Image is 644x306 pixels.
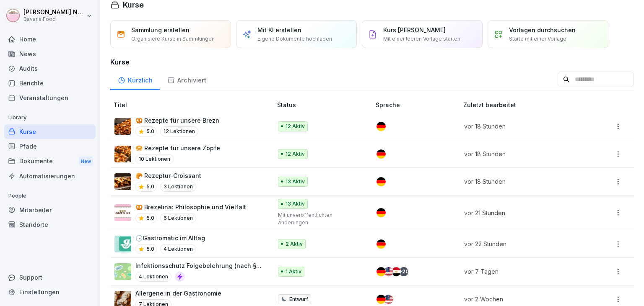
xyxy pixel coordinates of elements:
[135,154,174,164] p: 10 Lektionen
[377,122,386,131] img: de.svg
[377,295,386,304] img: de.svg
[286,268,301,275] p: 1 Aktiv
[160,182,196,192] p: 3 Lektionen
[4,203,96,217] a: Mitarbeiter
[377,267,386,276] img: de.svg
[377,239,386,249] img: de.svg
[278,211,362,226] p: Mit unveröffentlichten Änderungen
[464,149,580,158] p: vor 18 Stunden
[257,35,332,43] p: Eigene Dokumente hochladen
[377,149,386,159] img: de.svg
[131,26,190,34] p: Sammlung erstellen
[377,208,386,217] img: de.svg
[135,234,205,242] p: 🕒Gastromatic im Alltag
[135,203,246,211] p: 🥨 Brezelina: Philosophie und Vielfalt
[160,244,196,254] p: 4 Lektionen
[464,177,580,186] p: vor 18 Stunden
[4,32,96,46] a: Home
[79,157,93,166] div: New
[509,35,566,43] p: Starte mit einer Vorlage
[392,267,401,276] img: eg.svg
[114,173,131,190] img: uiwnpppfzomfnd70mlw8txee.png
[289,296,308,303] p: Entwurf
[4,189,96,203] p: People
[146,245,154,253] p: 5.0
[286,178,305,185] p: 13 Aktiv
[4,46,96,61] a: News
[509,26,576,34] p: Vorlagen durchsuchen
[4,285,96,299] a: Einstellungen
[4,270,96,285] div: Support
[4,124,96,139] a: Kurse
[286,240,303,248] p: 2 Aktiv
[114,146,131,162] img: g80a8fc6kexzniuu9it64ulf.png
[377,177,386,186] img: de.svg
[114,236,131,252] img: zf1diywe2uika4nfqdkmjb3e.png
[135,272,171,282] p: 4 Lektionen
[114,204,131,221] img: fkzffi32ddptk8ye5fwms4as.png
[463,100,590,109] p: Zuletzt bearbeitet
[23,9,85,16] p: [PERSON_NAME] Neurohr
[146,214,154,222] p: 5.0
[4,61,96,76] a: Audits
[4,169,96,183] a: Automatisierungen
[4,139,96,154] a: Pfade
[4,90,96,105] a: Veranstaltungen
[4,154,96,169] a: DokumenteNew
[464,267,580,276] p: vor 7 Tagen
[464,122,580,131] p: vor 18 Stunden
[376,100,460,109] p: Sprache
[114,118,131,135] img: wxm90gn7bi8v0z1otajcw90g.png
[4,154,96,169] div: Dokumente
[135,171,201,180] p: 🥐 Rezeptur-Croissant
[399,267,408,276] div: + 20
[4,76,96,90] a: Berichte
[384,295,393,304] img: us.svg
[135,116,219,125] p: 🥨 Rezepte für unsere Brezn
[383,26,446,34] p: Kurs [PERSON_NAME]
[110,69,160,90] a: Kürzlich
[23,16,85,22] p: Bavaria Food
[286,123,305,130] p: 12 Aktiv
[135,144,220,152] p: 🥯 Rezepte für unsere Zöpfe
[4,217,96,232] a: Standorte
[114,263,131,280] img: tgff07aey9ahi6f4hltuk21p.png
[135,261,264,270] p: Infektionsschutz Folgebelehrung (nach §43 IfSG)
[160,213,196,223] p: 6 Lektionen
[286,150,305,158] p: 12 Aktiv
[114,100,274,109] p: Titel
[146,183,154,190] p: 5.0
[131,35,215,43] p: Organisiere Kurse in Sammlungen
[383,35,460,43] p: Mit einer leeren Vorlage starten
[160,69,213,90] a: Archiviert
[286,200,305,208] p: 13 Aktiv
[257,26,301,34] p: Mit KI erstellen
[277,100,372,109] p: Status
[464,239,580,248] p: vor 22 Stunden
[464,208,580,217] p: vor 21 Stunden
[384,267,393,276] img: us.svg
[464,295,580,303] p: vor 2 Wochen
[160,126,198,136] p: 12 Lektionen
[4,111,96,124] p: Library
[110,57,634,67] h3: Kurse
[146,128,154,135] p: 5.0
[135,289,221,298] p: Allergene in der Gastronomie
